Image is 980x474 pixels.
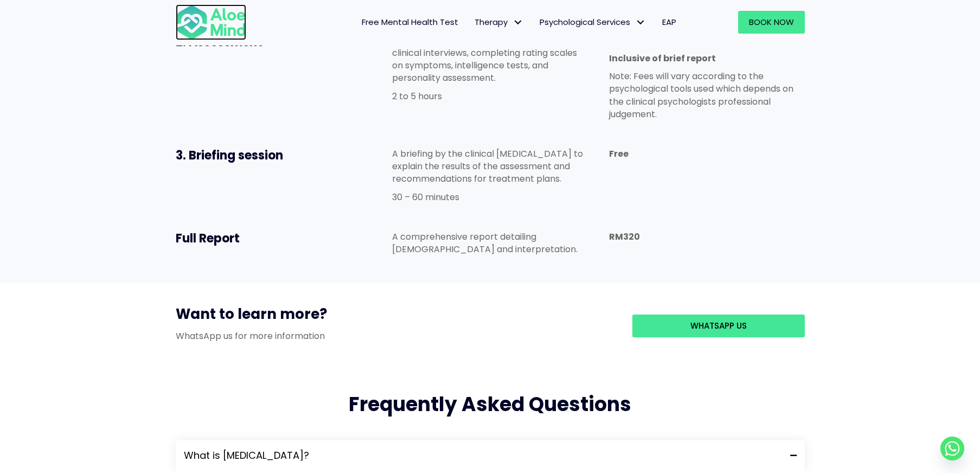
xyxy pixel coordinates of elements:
[349,390,631,418] span: Frequently Asked Questions
[609,148,629,160] b: Free
[176,304,616,329] h3: Want to learn more?
[392,230,587,255] p: A comprehensive report detailing [DEMOGRAPHIC_DATA] and interpretation.
[176,147,283,164] span: 3. Briefing session
[510,15,526,30] span: Therapy: submenu
[466,11,531,34] a: TherapyTherapy: submenu
[540,16,646,28] span: Psychological Services
[176,230,240,247] span: Full Report
[738,11,805,34] a: Book Now
[392,191,587,203] p: 30 – 60 minutes
[633,15,649,30] span: Psychological Services: submenu
[690,320,747,331] span: WhatsApp us
[609,34,696,47] strong: RM1,300 – RM2,600
[475,16,523,28] span: Therapy
[176,4,246,40] img: Aloe Mind Malaysia | Mental Healthcare Services in Malaysia and Singapore
[362,16,458,28] span: Free Mental Health Test
[392,90,587,103] p: 2 to 5 hours
[940,437,964,460] a: Whatsapp
[632,315,805,337] a: WhatsApp us
[749,16,794,28] span: Book Now
[662,16,676,28] span: EAP
[609,52,716,65] strong: Inclusive of brief report
[609,70,804,120] p: Note: Fees will vary according to the psychological tools used which depends on the clinical psyc...
[392,34,587,85] p: A thorough assessment that may include clinical interviews, completing rating scales on symptoms,...
[392,148,587,185] p: A briefing by the clinical [MEDICAL_DATA] to explain the results of the assessment and recommenda...
[176,34,262,50] span: 2. Assessment
[531,11,654,34] a: Psychological ServicesPsychological Services: submenu
[260,11,684,34] nav: Menu
[609,230,640,243] b: RM320
[176,330,616,342] p: WhatsApp us for more information
[184,449,782,463] span: What is [MEDICAL_DATA]?
[354,11,466,34] a: Free Mental Health Test
[654,11,684,34] a: EAP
